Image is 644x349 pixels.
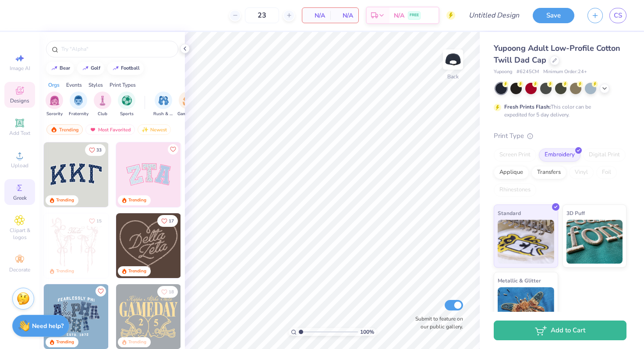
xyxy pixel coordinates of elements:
[494,43,620,65] span: Yupoong Adult Low-Profile Cotton Twill Dad Cap
[596,166,617,179] div: Foil
[494,148,536,162] div: Screen Print
[48,81,60,89] div: Orgs
[494,321,626,340] button: Add to Cart
[138,124,171,135] div: Newest
[9,130,30,137] span: Add Text
[504,103,612,119] div: This color can be expedited for 5 day delivery.
[66,81,82,89] div: Events
[566,220,623,264] img: 3D Puff
[85,215,106,227] button: Like
[89,127,96,133] img: most_fav.gif
[82,66,89,71] img: trend_line.gif
[531,166,566,179] div: Transfers
[60,66,70,71] div: bear
[85,124,135,135] div: Most Favorited
[13,194,27,201] span: Greek
[168,144,178,155] button: Like
[98,111,107,117] span: Club
[46,111,63,117] span: Sorority
[46,92,63,117] button: filter button
[142,127,149,133] img: Newest.gif
[462,7,526,24] input: Untitled Design
[96,286,106,296] button: Like
[32,322,64,330] strong: Need help?
[177,92,198,117] button: filter button
[410,12,419,18] span: FREE
[308,11,325,20] span: N/A
[50,127,57,133] img: trending.gif
[157,286,178,298] button: Like
[11,162,28,169] span: Upload
[10,97,29,104] span: Designs
[504,103,551,110] strong: Fresh Prints Flash:
[444,51,462,68] img: Back
[498,220,554,264] img: Standard
[180,284,245,349] img: 2b704b5a-84f6-4980-8295-53d958423ff9
[56,339,74,345] div: Trending
[128,268,146,275] div: Trending
[153,111,173,117] span: Rush & Bid
[69,92,88,117] div: filter for Fraternity
[94,92,111,117] button: filter button
[498,287,554,331] img: Metallic & Glitter
[533,8,574,23] button: Save
[108,284,173,349] img: a3f22b06-4ee5-423c-930f-667ff9442f68
[245,7,279,23] input: – –
[107,62,144,75] button: football
[128,339,146,345] div: Trending
[116,142,181,207] img: 9980f5e8-e6a1-4b4a-8839-2b0e9349023c
[77,62,104,75] button: golf
[116,284,181,349] img: b8819b5f-dd70-42f8-b218-32dd770f7b03
[108,142,173,207] img: edfb13fc-0e43-44eb-bea2-bf7fc0dd67f9
[157,215,178,227] button: Like
[153,92,173,117] button: filter button
[122,95,132,106] img: Sports Image
[517,68,539,76] span: # 6245CM
[169,219,174,223] span: 17
[539,148,580,162] div: Embroidery
[494,183,536,197] div: Rhinestones
[60,45,173,53] input: Try "Alpha"
[153,92,173,117] div: filter for Rush & Bid
[112,66,119,71] img: trend_line.gif
[69,111,88,117] span: Fraternity
[128,197,146,204] div: Trending
[180,142,245,207] img: 5ee11766-d822-42f5-ad4e-763472bf8dcf
[44,213,109,278] img: 83dda5b0-2158-48ca-832c-f6b4ef4c4536
[51,66,58,71] img: trend_line.gif
[394,11,404,20] span: N/A
[494,131,626,141] div: Print Type
[336,11,353,20] span: N/A
[46,62,74,75] button: bear
[118,92,135,117] div: filter for Sports
[543,68,587,76] span: Minimum Order: 24 +
[46,92,63,117] div: filter for Sorority
[118,92,135,117] button: filter button
[169,290,174,294] span: 18
[360,328,374,336] span: 100 %
[85,144,106,156] button: Like
[183,95,193,106] img: Game Day Image
[494,166,529,179] div: Applique
[116,213,181,278] img: 12710c6a-dcc0-49ce-8688-7fe8d5f96fe2
[447,73,459,81] div: Back
[98,95,107,106] img: Club Image
[180,213,245,278] img: ead2b24a-117b-4488-9b34-c08fd5176a7b
[96,148,102,152] span: 33
[110,81,136,89] div: Print Types
[494,68,512,76] span: Yupoong
[609,8,626,23] a: CS
[74,95,83,106] img: Fraternity Image
[498,276,541,285] span: Metallic & Glitter
[121,66,140,71] div: football
[9,266,30,273] span: Decorate
[96,219,102,223] span: 15
[56,197,74,204] div: Trending
[566,208,585,218] span: 3D Puff
[94,92,111,117] div: filter for Club
[56,268,74,275] div: Trending
[50,95,60,106] img: Sorority Image
[46,124,83,135] div: Trending
[91,66,100,71] div: golf
[177,111,198,117] span: Game Day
